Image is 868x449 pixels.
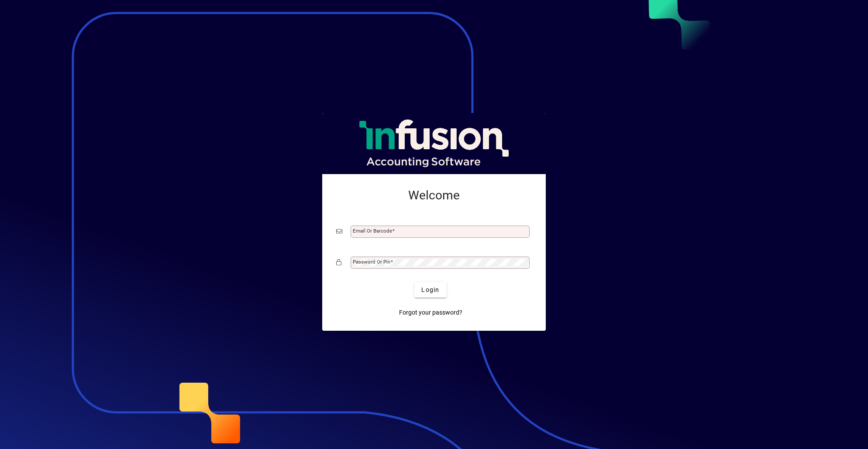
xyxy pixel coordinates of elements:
[396,305,466,320] a: Forgot your password?
[353,228,392,234] mat-label: Email or Barcode
[414,282,446,298] button: Login
[353,259,390,265] mat-label: Password or Pin
[421,285,439,295] span: Login
[336,188,532,203] h2: Welcome
[399,308,462,317] span: Forgot your password?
